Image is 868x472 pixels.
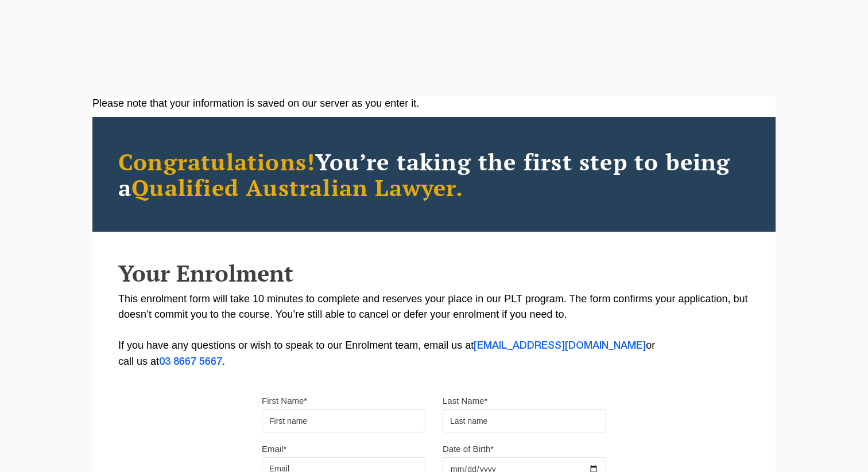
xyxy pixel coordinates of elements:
h2: Your Enrolment [118,260,750,286]
h2: You’re taking the first step to being a [118,149,750,200]
input: First name [262,409,425,432]
span: Congratulations! [118,146,315,177]
a: 03 8667 5667 [159,357,222,366]
label: First Name* [262,395,307,407]
p: This enrolment form will take 10 minutes to complete and reserves your place in our PLT program. ... [118,291,750,370]
a: [EMAIL_ADDRESS][DOMAIN_NAME] [474,341,646,350]
div: Please note that your information is saved on our server as you enter it. [92,96,776,111]
label: Email* [262,443,286,455]
span: Qualified Australian Lawyer. [131,172,463,202]
label: Last Name* [443,395,487,407]
label: Date of Birth* [443,443,494,455]
input: Last name [443,409,606,432]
